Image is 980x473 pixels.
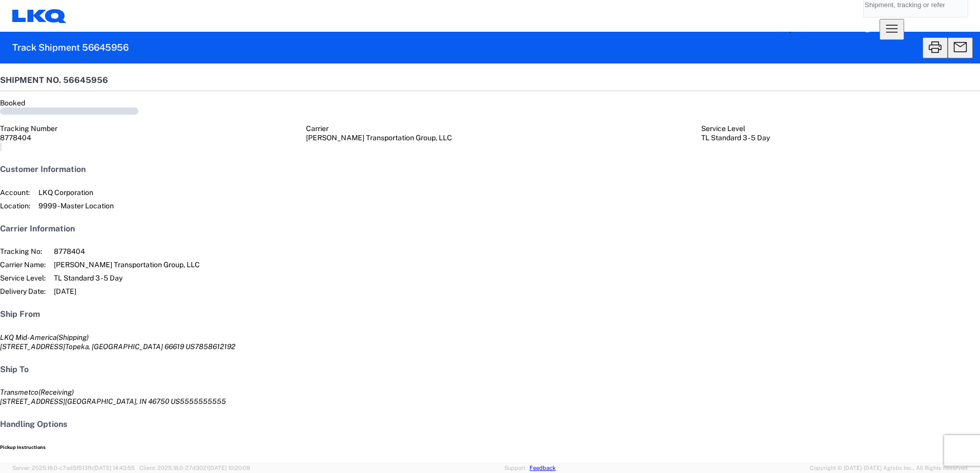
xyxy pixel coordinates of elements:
[38,188,114,197] span: LKQ Corporation
[306,133,662,142] div: [PERSON_NAME] Transportation Group, LLC
[54,287,200,296] span: [DATE]
[54,260,200,269] span: [PERSON_NAME] Transportation Group, LLC
[93,465,135,471] span: [DATE] 14:43:55
[54,247,200,256] span: 8778404
[701,124,980,133] div: Service Level
[12,465,135,471] span: Server: 2025.18.0-c7ad5f513fb
[209,465,250,471] span: [DATE] 10:20:09
[38,388,74,396] span: (Receiving)
[195,342,235,351] span: 7858612192
[54,273,200,283] span: TL Standard 3 - 5 Day
[38,201,114,210] span: 9999 - Master Location
[701,133,980,142] div: TL Standard 3 - 5 Day
[12,41,129,54] h2: Track Shipment 56645956
[56,333,89,341] span: (Shipping)
[306,124,662,133] div: Carrier
[139,465,250,471] span: Client: 2025.18.0-27d3021
[504,465,530,471] a: Support
[180,397,226,405] span: 5555555555
[810,463,968,472] span: Copyright © [DATE]-[DATE] Agistix Inc., All Rights Reserved
[529,465,556,471] a: Feedback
